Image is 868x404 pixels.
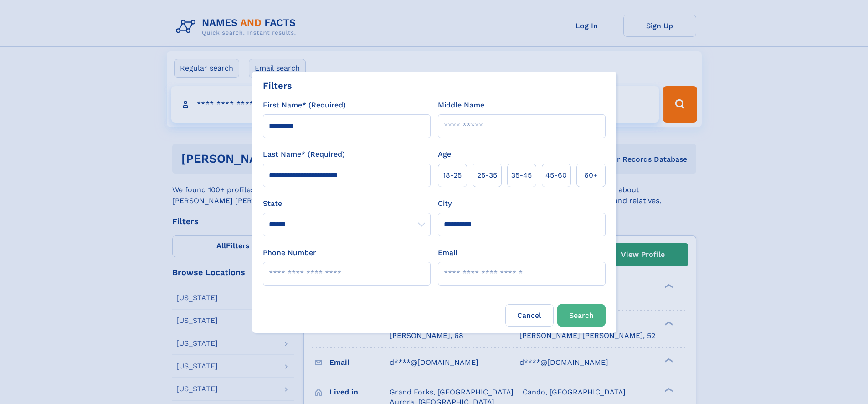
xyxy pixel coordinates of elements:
[477,170,497,181] span: 25‑35
[443,170,462,181] span: 18‑25
[438,198,452,209] label: City
[511,170,532,181] span: 35‑45
[263,247,316,258] label: Phone Number
[438,149,451,160] label: Age
[263,100,346,111] label: First Name* (Required)
[505,304,554,327] label: Cancel
[438,247,457,258] label: Email
[263,149,345,160] label: Last Name* (Required)
[438,100,484,111] label: Middle Name
[263,79,292,92] div: Filters
[584,170,598,181] span: 60+
[545,170,567,181] span: 45‑60
[557,304,606,327] button: Search
[263,198,431,209] label: State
